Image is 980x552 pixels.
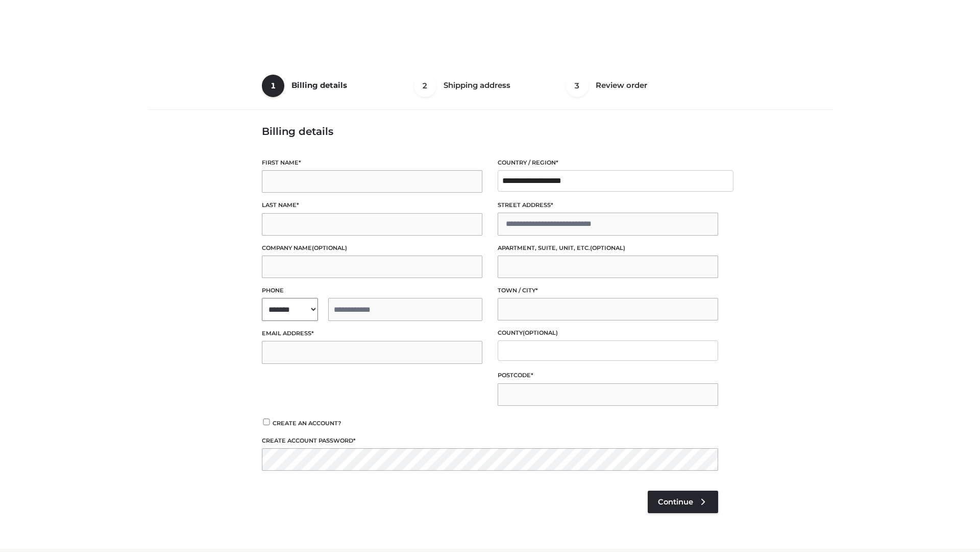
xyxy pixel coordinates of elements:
span: Shipping address [444,80,510,90]
label: Email address [262,329,482,338]
input: Create an account? [262,419,271,425]
span: 3 [566,75,589,97]
label: First name [262,158,482,168]
span: 1 [262,75,284,97]
span: Billing details [291,80,347,90]
a: Continue [648,491,718,513]
span: Create an account? [273,420,341,427]
label: County [498,328,718,338]
label: Country / Region [498,158,718,168]
h3: Billing details [262,125,718,137]
span: (optional) [590,244,625,251]
label: Postcode [498,371,718,380]
span: Continue [658,497,693,507]
span: (optional) [312,244,347,251]
label: Street address [498,200,718,210]
label: Town / City [498,286,718,295]
span: Review order [596,80,647,90]
span: 2 [414,75,436,97]
label: Company name [262,243,482,253]
label: Last name [262,200,482,210]
label: Phone [262,286,482,295]
span: (optional) [523,329,558,336]
label: Apartment, suite, unit, etc. [498,243,718,253]
label: Create account password [262,436,718,446]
